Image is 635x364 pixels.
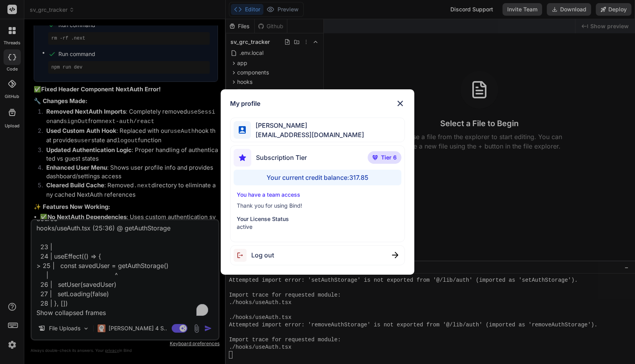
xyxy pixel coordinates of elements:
[396,99,405,108] img: close
[234,170,402,185] div: Your current credit balance: 317.85
[237,191,399,199] p: You have a team access
[251,121,364,130] span: [PERSON_NAME]
[251,130,364,139] span: [EMAIL_ADDRESS][DOMAIN_NAME]
[392,252,398,258] img: close
[256,153,307,162] span: Subscription Tier
[230,99,260,108] h1: My profile
[239,126,246,134] img: profile
[251,250,274,260] span: Log out
[237,202,399,210] p: Thank you for using Bind!
[234,249,251,262] img: logout
[234,149,251,167] img: subscription
[381,154,397,161] span: Tier 6
[372,155,378,160] img: premium
[237,215,399,223] p: Your License Status
[237,223,399,231] p: active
